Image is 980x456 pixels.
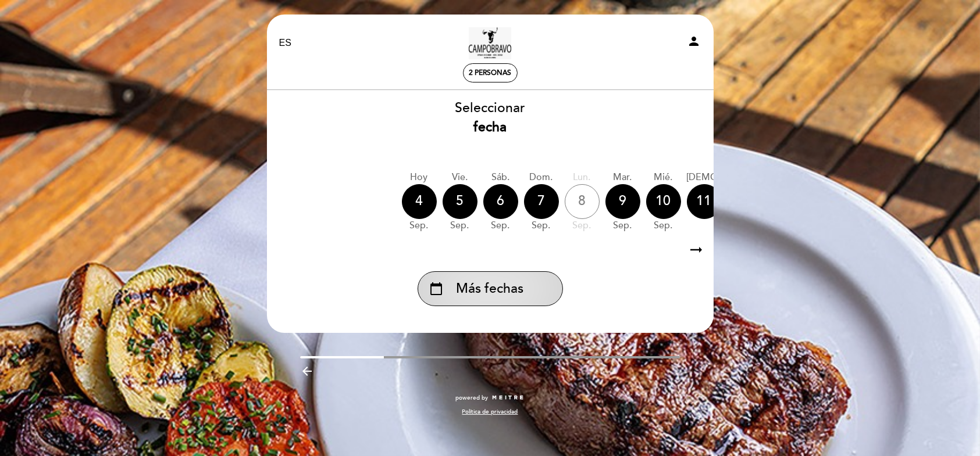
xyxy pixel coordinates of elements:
div: sep. [565,219,600,232]
div: Seleccionar [266,99,714,137]
div: Hoy [402,171,437,184]
div: 7 [524,184,559,219]
div: 8 [565,184,600,219]
b: fecha [473,119,507,135]
div: dom. [524,171,559,184]
div: sep. [483,219,518,232]
div: sep. [402,219,437,232]
div: sep. [443,219,477,232]
div: sep. [646,219,681,232]
span: 2 personas [469,69,511,77]
a: powered by [456,394,525,402]
i: person [687,34,701,48]
div: vie. [443,171,477,184]
i: arrow_right_alt [688,238,705,263]
div: sáb. [483,171,518,184]
span: powered by [456,394,489,402]
div: 5 [443,184,477,219]
div: 11 [687,184,722,219]
i: calendar_today [430,279,444,299]
a: Campobravo - caballito [418,27,563,59]
div: 6 [483,184,518,219]
a: Política de privacidad [462,408,518,416]
span: Más fechas [457,279,524,299]
img: MEITRE [491,395,525,401]
div: 4 [402,184,437,219]
div: sep. [605,219,640,232]
div: 10 [646,184,681,219]
div: lun. [565,171,600,184]
div: [DEMOGRAPHIC_DATA]. [687,171,792,184]
div: sep. [524,219,559,232]
div: mié. [646,171,681,184]
div: sep. [687,219,792,232]
div: 9 [605,184,640,219]
div: mar. [605,171,640,184]
i: arrow_backward [300,364,314,378]
button: person [687,34,701,52]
